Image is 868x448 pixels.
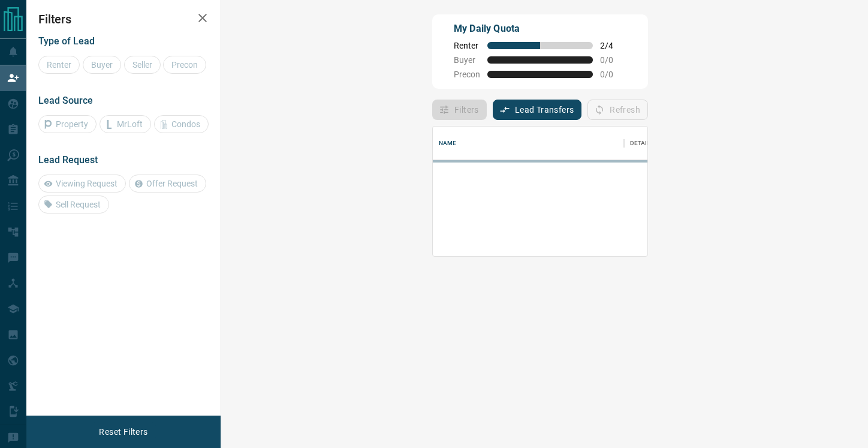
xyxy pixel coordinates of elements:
[454,41,480,50] span: Renter
[91,422,155,442] button: Reset Filters
[454,70,480,79] span: Precon
[600,41,626,50] span: 2 / 4
[439,127,457,160] div: Name
[38,154,98,166] span: Lead Request
[454,55,480,65] span: Buyer
[38,35,95,47] span: Type of Lead
[433,127,624,160] div: Name
[600,70,626,79] span: 0 / 0
[454,22,626,36] p: My Daily Quota
[38,12,209,26] h2: Filters
[493,100,582,120] button: Lead Transfers
[600,55,626,65] span: 0 / 0
[38,95,93,106] span: Lead Source
[630,127,654,160] div: Details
